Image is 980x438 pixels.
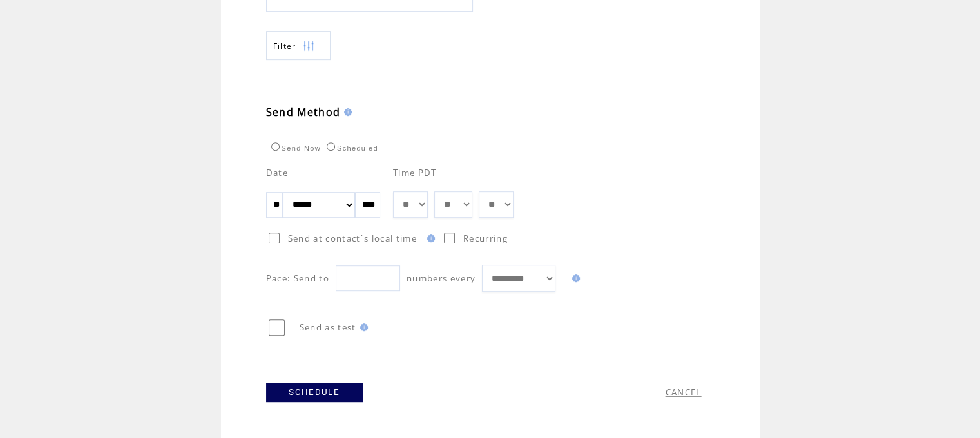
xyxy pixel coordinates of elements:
a: Filter [266,31,331,60]
label: Send Now [268,144,321,152]
span: Date [266,167,288,178]
span: Time PDT [393,167,437,178]
img: filters.png [303,32,314,61]
input: Scheduled [327,142,335,151]
label: Scheduled [323,144,378,152]
a: SCHEDULE [266,383,363,402]
span: Send at contact`s local time [288,233,417,244]
img: help.gif [423,234,435,242]
a: CANCEL [666,386,702,398]
span: Send as test [300,321,356,333]
img: help.gif [356,323,368,331]
span: numbers every [407,272,476,284]
img: help.gif [340,108,352,116]
input: Send Now [271,142,280,151]
span: Show filters [273,41,296,52]
img: help.gif [568,274,580,282]
span: Recurring [463,233,508,244]
span: Pace: Send to [266,272,329,284]
span: Send Method [266,105,341,119]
